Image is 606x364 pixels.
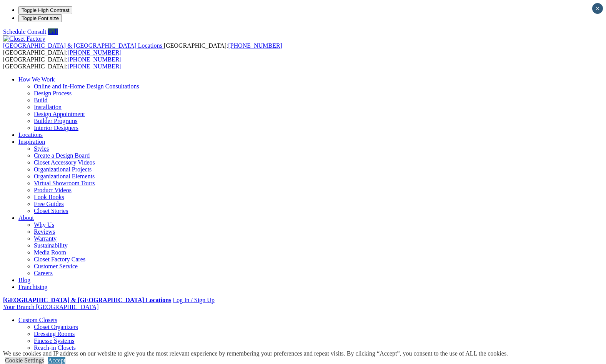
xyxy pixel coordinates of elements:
[34,187,72,193] a: Product Videos
[3,304,99,310] a: Your Branch [GEOGRAPHIC_DATA]
[48,357,65,364] a: Accept
[34,90,72,96] a: Design Process
[3,42,282,56] span: [GEOGRAPHIC_DATA]: [GEOGRAPHIC_DATA]:
[18,76,55,83] a: How We Work
[34,173,95,180] a: Organizational Elements
[3,350,508,357] div: We use cookies and IP address on our website to give you the most relevant experience by remember...
[18,6,72,14] button: Toggle High Contrast
[228,42,282,49] a: [PHONE_NUMBER]
[3,42,164,49] a: [GEOGRAPHIC_DATA] & [GEOGRAPHIC_DATA] Locations
[34,242,68,249] a: Sustainability
[34,331,75,337] a: Dressing Rooms
[34,201,64,207] a: Free Guides
[68,56,122,63] a: [PHONE_NUMBER]
[34,194,64,200] a: Look Books
[34,337,74,344] a: Finesse Systems
[34,235,57,242] a: Warranty
[34,152,90,159] a: Create a Design Board
[592,3,603,14] button: Close
[34,159,95,166] a: Closet Accessory Videos
[3,304,34,310] span: Your Branch
[34,249,66,256] a: Media Room
[22,15,59,21] span: Toggle Font size
[18,317,57,323] a: Custom Closets
[3,297,171,303] a: [GEOGRAPHIC_DATA] & [GEOGRAPHIC_DATA] Locations
[34,208,68,214] a: Closet Stories
[34,344,76,351] a: Reach-in Closets
[34,97,48,103] a: Build
[3,56,122,70] span: [GEOGRAPHIC_DATA]: [GEOGRAPHIC_DATA]:
[34,270,53,276] a: Careers
[3,28,46,35] a: Schedule Consult
[34,228,55,235] a: Reviews
[173,297,214,303] a: Log In / Sign Up
[18,277,30,283] a: Blog
[34,125,78,131] a: Interior Designers
[34,118,77,124] a: Builder Programs
[3,35,45,42] img: Closet Factory
[34,83,139,90] a: Online and In-Home Design Consultations
[22,7,69,13] span: Toggle High Contrast
[48,28,58,35] a: Call
[18,14,62,22] button: Toggle Font size
[34,221,54,228] a: Why Us
[68,49,122,56] a: [PHONE_NUMBER]
[36,304,98,310] span: [GEOGRAPHIC_DATA]
[18,214,34,221] a: About
[34,180,95,186] a: Virtual Showroom Tours
[34,104,62,110] a: Installation
[34,324,78,330] a: Closet Organizers
[18,131,43,138] a: Locations
[34,166,92,173] a: Organizational Projects
[34,145,49,152] a: Styles
[34,111,85,117] a: Design Appointment
[34,256,85,263] a: Closet Factory Cares
[5,357,44,364] a: Cookie Settings
[3,42,162,49] span: [GEOGRAPHIC_DATA] & [GEOGRAPHIC_DATA] Locations
[68,63,122,70] a: [PHONE_NUMBER]
[18,138,45,145] a: Inspiration
[18,284,48,290] a: Franchising
[34,263,78,269] a: Customer Service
